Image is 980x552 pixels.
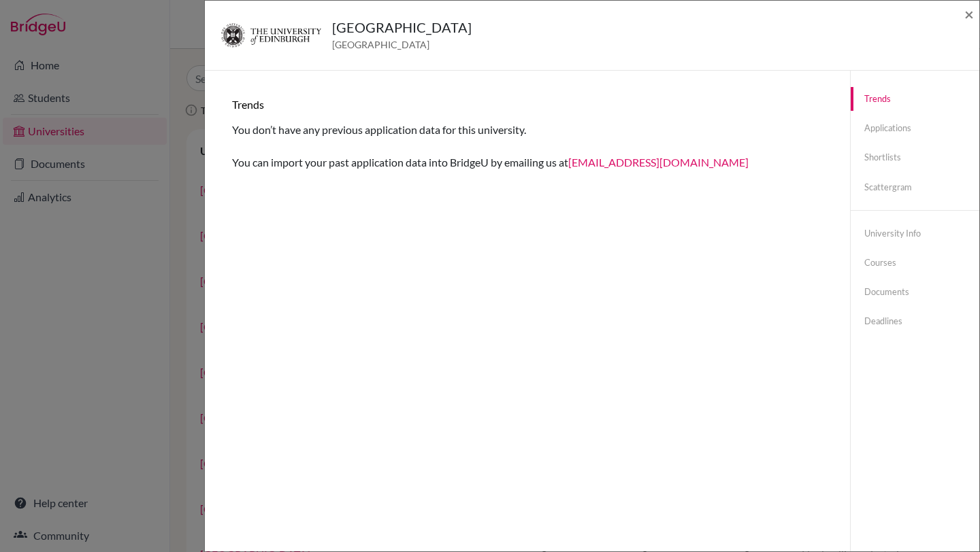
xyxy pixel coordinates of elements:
span: × [964,4,974,24]
a: University info [851,222,979,245]
p: You can import your past application data into BridgeU by emailing us at [232,154,823,171]
span: [GEOGRAPHIC_DATA] [332,37,472,52]
a: Scattergram [851,175,979,199]
p: You don’t have any previous application data for this university. [232,122,823,138]
h6: Trends [232,98,823,111]
a: Deadlines [851,309,979,333]
h5: [GEOGRAPHIC_DATA] [332,17,472,37]
a: Documents [851,280,979,304]
a: Trends [851,87,979,111]
button: Close [964,6,974,22]
a: Applications [851,116,979,140]
a: Courses [851,251,979,275]
a: [EMAIL_ADDRESS][DOMAIN_NAME] [568,156,749,169]
a: Shortlists [851,145,979,169]
img: gb_e56_d3pj2c4f.png [221,17,321,54]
